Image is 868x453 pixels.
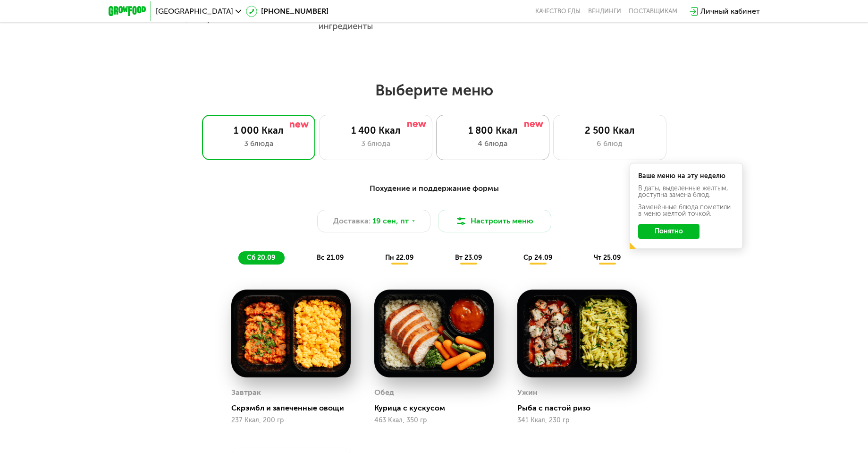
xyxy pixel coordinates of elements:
div: 2 500 Ккал [563,125,657,136]
div: 341 Ккал, 230 гр [517,417,637,424]
div: Заменённые блюда пометили в меню жёлтой точкой. [638,204,734,217]
div: 3 блюда [329,138,422,149]
div: Ваше меню на эту неделю [638,173,734,179]
a: Вендинги [588,8,621,15]
span: вс 21.09 [317,254,344,262]
div: 1 000 Ккал [212,125,305,136]
button: Понятно [638,224,699,239]
div: 4 блюда [446,138,539,149]
span: вт 23.09 [455,254,482,262]
div: В даты, выделенные желтым, доступна замена блюд. [638,185,734,198]
div: Обед [374,385,394,400]
div: Рыба с пастой ризо [517,403,644,413]
span: сб 20.09 [247,254,275,262]
div: Курица с кускусом [374,403,501,413]
h2: Выберите меню [30,81,838,100]
button: Настроить меню [438,210,551,232]
div: 6 блюд [563,138,657,149]
div: 463 Ккал, 350 гр [374,417,494,424]
div: Ужин [517,385,538,400]
a: Качество еды [535,8,581,15]
div: Похудение и поддержание формы [155,183,714,195]
span: [GEOGRAPHIC_DATA] [156,8,233,15]
span: ср 24.09 [523,254,552,262]
span: Доставка: [333,215,371,227]
div: поставщикам [629,8,677,15]
div: 1 800 Ккал [446,125,539,136]
a: [PHONE_NUMBER] [246,6,329,17]
div: 1 400 Ккал [329,125,422,136]
span: чт 25.09 [594,254,621,262]
div: Завтрак [231,385,261,400]
span: 19 сен, пт [372,215,409,227]
div: 3 блюда [212,138,305,149]
div: 237 Ккал, 200 гр [231,417,351,424]
span: пн 22.09 [385,254,413,262]
div: Скрэмбл и запеченные овощи [231,403,358,413]
div: Личный кабинет [700,6,760,17]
